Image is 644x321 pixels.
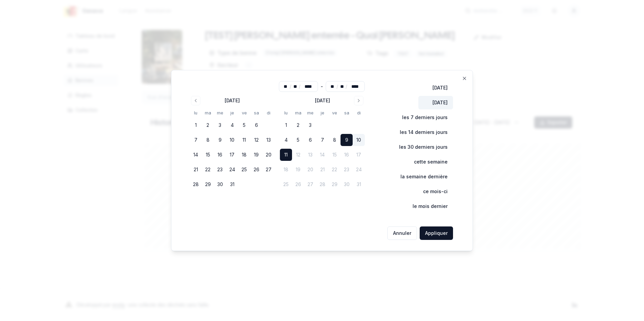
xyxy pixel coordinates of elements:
[214,178,226,190] button: 30
[250,119,262,131] button: 6
[262,164,275,176] button: 27
[202,109,214,116] th: mardi
[386,170,453,183] button: la semaine dernière
[262,149,275,161] button: 20
[226,149,238,161] button: 17
[420,226,453,240] button: Appliquer
[226,164,238,176] button: 24
[299,83,300,90] span: /
[190,109,202,116] th: lundi
[398,200,453,213] button: le mois dernier
[238,134,250,146] button: 11
[346,83,347,90] span: /
[214,119,226,131] button: 3
[214,164,226,176] button: 23
[191,96,200,105] button: Go to previous month
[190,164,202,176] button: 21
[328,134,341,146] button: 8
[316,134,328,146] button: 7
[238,164,250,176] button: 25
[214,149,226,161] button: 16
[353,134,365,146] button: 10
[290,83,291,90] span: /
[354,96,363,105] button: Go to next month
[262,134,275,146] button: 13
[387,226,417,240] button: Annuler
[202,178,214,190] button: 29
[214,109,226,116] th: mercredi
[202,164,214,176] button: 22
[280,119,292,131] button: 1
[226,178,238,190] button: 31
[280,149,292,161] button: 11
[190,134,202,146] button: 7
[238,149,250,161] button: 18
[353,109,365,116] th: dimanche
[328,109,341,116] th: vendredi
[202,149,214,161] button: 15
[315,97,330,104] div: [DATE]
[250,134,262,146] button: 12
[336,83,338,90] span: /
[226,109,238,116] th: jeudi
[280,134,292,146] button: 4
[190,178,202,190] button: 28
[214,134,226,146] button: 9
[190,149,202,161] button: 14
[304,119,316,131] button: 3
[226,119,238,131] button: 4
[341,134,353,146] button: 9
[409,185,453,198] button: ce mois-ci
[238,119,250,131] button: 5
[321,81,323,92] div: -
[316,109,328,116] th: jeudi
[292,134,304,146] button: 5
[388,111,453,124] button: les 7 derniers jours
[202,119,214,131] button: 2
[262,109,275,116] th: dimanche
[292,109,304,116] th: mardi
[250,109,262,116] th: samedi
[304,134,316,146] button: 6
[250,149,262,161] button: 19
[250,164,262,176] button: 26
[386,126,453,139] button: les 14 derniers jours
[418,96,453,109] button: [DATE]
[190,119,202,131] button: 1
[225,97,240,104] div: [DATE]
[341,109,353,116] th: samedi
[226,134,238,146] button: 10
[385,140,453,154] button: les 30 derniers jours
[304,109,316,116] th: mercredi
[400,155,453,169] button: cette semaine
[280,109,292,116] th: lundi
[202,134,214,146] button: 8
[292,119,304,131] button: 2
[418,81,453,95] button: [DATE]
[238,109,250,116] th: vendredi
